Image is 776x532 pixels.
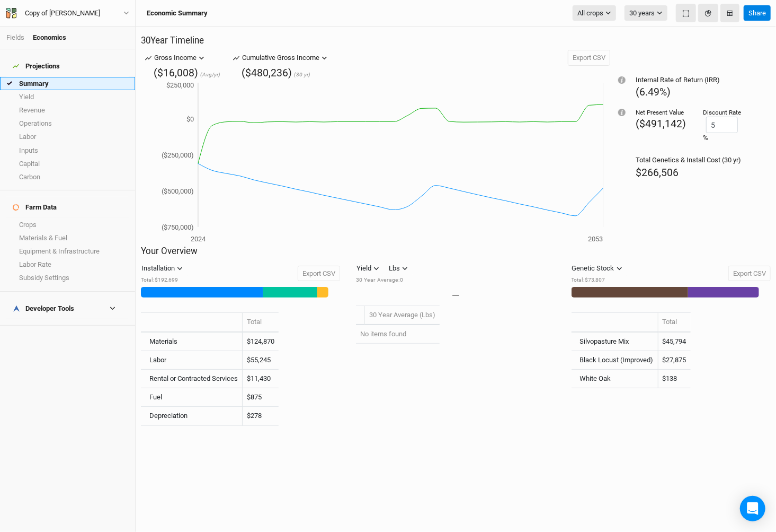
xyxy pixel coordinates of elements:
[389,263,400,274] div: Lbs
[451,287,460,303] span: –
[636,86,671,98] span: (6.49%)
[186,115,194,123] tspan: $0
[242,53,319,63] div: Cumulative Gross Income
[580,337,629,346] div: Silvopasture Mix
[567,260,627,276] button: Genetic Stock
[617,75,627,85] div: Tooltip anchor
[580,355,654,365] div: Black Locust (Improved)
[636,167,679,179] span: $266,506
[141,276,188,284] div: Total : $192,699
[243,370,279,388] td: $11,430
[577,8,603,19] span: All crops
[703,108,741,117] div: Discount Rate
[147,9,208,18] h3: Economic Summary
[636,75,741,85] div: Internal Rate of Return (IRR)
[588,235,603,243] tspan: 2053
[365,306,440,325] th: 30 Year Average (Lbs)
[636,118,686,130] span: ($491,142)
[298,266,340,282] button: Export CSV
[6,298,129,319] h4: Developer Tools
[154,53,197,63] div: Gross Income
[243,313,279,332] th: Total
[149,337,177,346] div: Materials
[6,33,24,41] a: Fields
[706,117,738,133] input: 0
[294,71,310,79] span: (30 yr)
[243,388,279,407] td: $875
[13,304,74,313] div: Developer Tools
[728,266,771,282] button: Export CSV
[141,35,771,46] h2: 30 Year Timeline
[25,8,100,19] div: Copy of [PERSON_NAME]
[352,260,384,276] button: Yield
[744,5,771,21] button: Share
[162,151,194,159] tspan: ($250,000)
[149,355,166,365] div: Labor
[356,325,440,344] td: No items found
[166,81,194,89] tspan: $250,000
[239,50,330,66] button: Cumulative Gross Income
[658,313,691,332] th: Total
[25,8,100,19] div: Copy of Coffelt
[636,155,741,165] div: Total Genetics & Install Cost (30 yr)
[141,263,175,274] div: Installation
[568,50,610,66] button: Export CSV
[740,496,765,521] div: Open Intercom Messenger
[580,374,611,383] div: White Oak
[5,7,130,19] button: Copy of [PERSON_NAME]
[572,276,627,284] div: Total : $73,807
[154,66,198,80] div: ($16,008)
[243,351,279,370] td: $55,245
[356,276,413,284] div: 30 Year Average : 0
[162,187,194,195] tspan: ($500,000)
[573,5,616,21] button: All crops
[625,5,667,21] button: 30 years
[162,223,194,231] tspan: ($750,000)
[137,260,188,276] button: Installation
[151,50,207,66] button: Gross Income
[243,333,279,351] td: $124,870
[617,108,627,117] div: Tooltip anchor
[149,374,238,383] div: Rental or Contracted Services
[384,260,413,276] button: Lbs
[141,246,771,256] h2: Your Overview
[242,66,292,80] div: ($480,236)
[13,62,60,71] div: Projections
[703,133,708,143] label: %
[191,235,206,243] tspan: 2024
[658,333,691,351] td: $45,794
[356,263,371,274] div: Yield
[13,203,57,212] div: Farm Data
[243,407,279,425] td: $278
[33,33,66,42] div: Economics
[200,71,220,79] span: (Avg/yr)
[658,351,691,370] td: $27,875
[149,393,162,402] div: Fuel
[572,263,614,274] div: Genetic Stock
[658,370,691,388] td: $138
[636,108,686,117] div: Net Present Value
[149,411,188,421] div: Depreciation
